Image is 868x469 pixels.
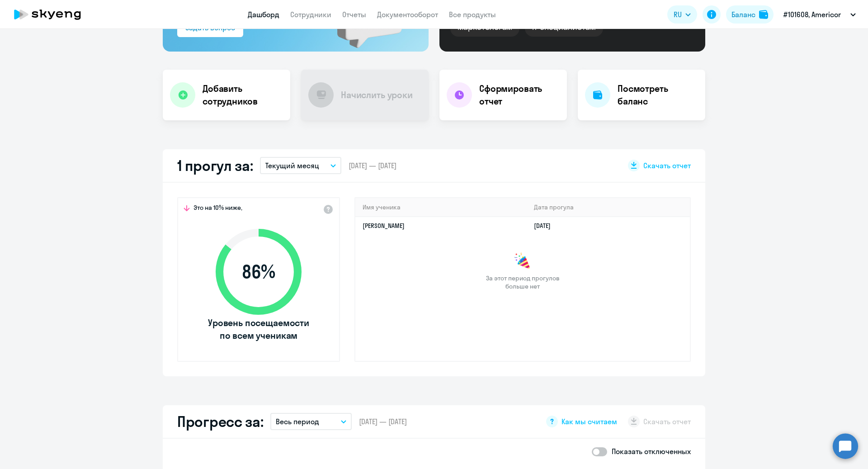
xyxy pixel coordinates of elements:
[449,10,496,19] a: Все продукты
[248,10,279,19] a: Дашборд
[783,9,841,20] p: #101608, Americor
[290,10,331,19] a: Сотрудники
[618,82,698,108] h4: Посмотреть баланс
[193,204,242,214] span: Это на 10% ниже,
[561,417,617,426] span: Как мы считаем
[207,261,311,283] span: 86 %
[667,5,697,24] button: RU
[276,416,319,427] p: Весь период
[731,9,755,20] div: Баланс
[759,10,768,19] img: balance
[260,157,341,174] button: Текущий месяц
[363,222,405,230] a: [PERSON_NAME]
[534,222,558,230] a: [DATE]
[514,252,532,270] img: congrats
[349,161,396,171] span: [DATE] — [DATE]
[342,10,366,19] a: Отчеты
[355,198,527,217] th: Имя ученика
[612,446,691,457] p: Показать отключенных
[359,417,407,426] span: [DATE] — [DATE]
[177,412,263,431] h2: Прогресс за:
[270,413,352,430] button: Весь период
[377,10,438,19] a: Документооборот
[203,82,283,108] h4: Добавить сотрудников
[674,9,682,20] span: RU
[177,156,253,175] h2: 1 прогул за:
[341,89,413,101] h4: Начислить уроки
[485,274,561,290] span: За этот период прогулов больше нет
[779,4,860,25] button: #101608, Americor
[726,5,774,24] button: Балансbalance
[643,161,691,171] span: Скачать отчет
[479,82,560,108] h4: Сформировать отчет
[207,317,311,342] span: Уровень посещаемости по всем ученикам
[527,198,690,217] th: Дата прогула
[265,160,319,171] p: Текущий месяц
